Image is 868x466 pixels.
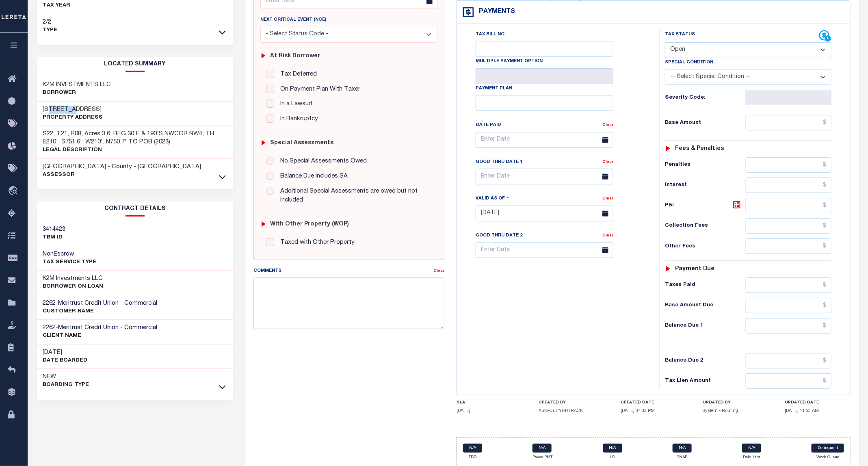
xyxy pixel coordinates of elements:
[43,234,66,242] p: TBM ID
[476,122,501,129] label: Date Paid
[812,455,844,461] p: Work Queue
[602,197,613,201] a: Clear
[43,26,58,35] p: Type
[532,444,552,453] a: N/A
[37,57,234,72] h2: LOCATED SUMMARY
[260,17,326,24] label: Next Critical Event (NCE)
[43,106,103,114] h3: [STREET_ADDRESS]
[276,100,312,109] label: In a Lawsuit
[665,182,745,189] h6: Interest
[276,115,318,124] label: In Bankruptcy
[37,202,234,217] h2: CONTRACT details
[532,455,552,461] p: Payee PMT
[43,299,158,308] h3: -
[746,178,832,193] input: $
[602,234,613,238] a: Clear
[476,195,509,202] label: Valid as Of
[43,283,104,291] p: BORROWER ON LOAN
[43,357,88,365] p: Date Boarded
[476,31,504,38] label: Tax Bill No
[271,140,334,147] h6: Special Assessments
[746,238,832,254] input: $
[665,282,745,288] h6: Taxes Paid
[476,232,522,239] label: Good Thru Date 2
[43,373,89,381] h3: NEW
[665,95,745,101] h6: Severity Code:
[43,332,158,340] p: CLIENT Name
[457,409,470,413] span: [DATE]
[276,172,348,181] label: Balance Due includes SA
[785,400,851,405] h4: UPDATED DATE
[603,455,622,461] p: LD
[665,162,745,168] h6: Penalties
[463,444,482,453] a: N/A
[476,159,522,166] label: Good Thru Date 1
[43,171,201,179] p: Assessor
[746,218,832,234] input: $
[665,358,745,364] h6: Balance Due 2
[621,408,686,414] h5: [DATE] 04:03 PM
[43,258,97,267] p: Tax Service Type
[746,353,832,368] input: $
[43,114,103,122] p: Property Address
[43,275,104,283] h3: K2M Investments LLC
[58,325,158,331] span: Meritrust Credit Union - Commercial
[746,198,832,213] input: $
[746,277,832,293] input: $
[43,225,66,234] h3: 3414423
[476,85,512,92] label: Payment Plan
[43,308,158,316] p: CUSTOMER Name
[43,89,111,97] p: Borrower
[276,187,432,205] label: Additional Special Assessments are owed but not Included
[665,59,713,66] label: Special Condition
[476,169,613,184] input: Enter Date
[602,123,613,127] a: Clear
[746,298,832,313] input: $
[276,85,360,94] label: On Payment Plan With Taxer
[812,444,844,453] a: Delinquent
[43,146,227,154] p: Legal Description
[746,373,832,389] input: $
[665,302,745,309] h6: Base Amount Due
[703,400,769,405] h4: UPDATED BY
[58,300,158,306] span: Meritrust Credit Union - Commercial
[742,455,761,461] p: Delq Ltrs
[433,269,444,273] a: Clear
[665,223,745,229] h6: Collection Fees
[665,323,745,329] h6: Balance Due 1
[475,8,515,16] h4: Payments
[271,221,349,228] h6: with Other Property (WOP)
[602,160,613,164] a: Clear
[43,250,97,258] h3: NonEscrow
[665,378,745,384] h6: Tax Lien Amount
[271,53,320,60] h6: At Risk Borrower
[539,408,604,414] h5: Auto-CurrYr-DTRACK
[43,324,158,332] h3: -
[673,444,692,453] a: N/A
[675,266,715,273] h6: Payment due
[43,2,71,10] p: TAX YEAR
[457,400,522,405] h4: SLA
[276,238,355,247] label: Taxed with Other Property
[43,163,201,171] h3: [GEOGRAPHIC_DATA] - County - [GEOGRAPHIC_DATA]
[476,58,543,65] label: Multiple Payment Option
[476,206,613,221] input: Enter Date
[43,349,88,357] h3: [DATE]
[665,243,745,250] h6: Other Fees
[673,455,692,461] p: SNAP
[43,18,58,26] h3: 2/2
[665,31,695,38] label: Tax Status
[43,130,227,146] h3: S22, T21, R08, Acres 3.6, BEG 30'E & 190'S NWCOR NW4; TH E210', S751.6', W210', N750.7' TO POB (2...
[43,81,111,89] h3: K2M INVESTMENTS LLC
[276,157,367,166] label: No Special Assessments Owed
[703,408,769,414] h5: System - Routing
[43,325,56,331] span: 2262
[463,455,482,461] p: TBR
[621,400,686,405] h4: CREATED DATE
[665,120,745,126] h6: Base Amount
[603,444,622,453] a: N/A
[539,400,604,405] h4: CREATED BY
[746,318,832,334] input: $
[253,268,281,275] label: Comments
[8,186,21,197] i: travel_explore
